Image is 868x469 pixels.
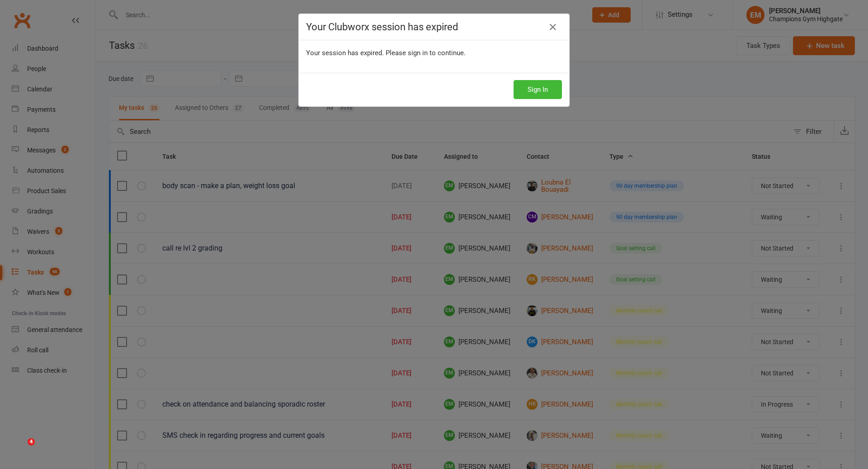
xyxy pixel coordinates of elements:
iframe: Intercom live chat [9,438,31,460]
button: Sign In [514,80,562,99]
span: Your session has expired. Please sign in to continue. [306,49,466,57]
h4: Your Clubworx session has expired [306,21,562,33]
a: Close [546,20,560,34]
span: 4 [28,438,35,445]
